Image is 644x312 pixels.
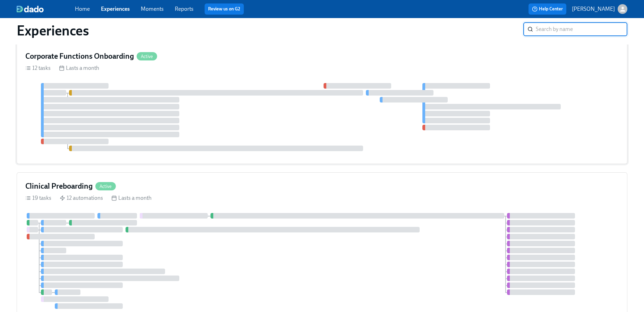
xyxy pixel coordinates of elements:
a: Reports [175,6,194,12]
h1: Experiences [17,22,89,39]
a: Experiences [101,6,130,12]
h4: Corporate Functions Onboarding [25,51,134,61]
div: 19 tasks [25,194,51,202]
a: Moments [141,6,164,12]
span: Active [95,184,116,189]
button: Review us on G2 [205,3,244,15]
div: 12 automations [60,194,103,202]
a: Review us on G2 [208,6,240,13]
span: Help Center [532,6,563,13]
a: Home [75,6,90,12]
p: [PERSON_NAME] [572,5,615,13]
div: 12 tasks [25,64,51,72]
img: dado [17,6,44,13]
h4: Clinical Preboarding [25,181,93,191]
a: Corporate Functions OnboardingActive12 tasks Lasts a month [17,42,627,164]
button: [PERSON_NAME] [572,4,627,14]
button: Help Center [529,3,566,15]
a: dado [17,6,75,13]
div: Lasts a month [59,64,99,72]
div: Lasts a month [111,194,152,202]
span: Active [137,54,157,59]
input: Search by name [536,22,627,36]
